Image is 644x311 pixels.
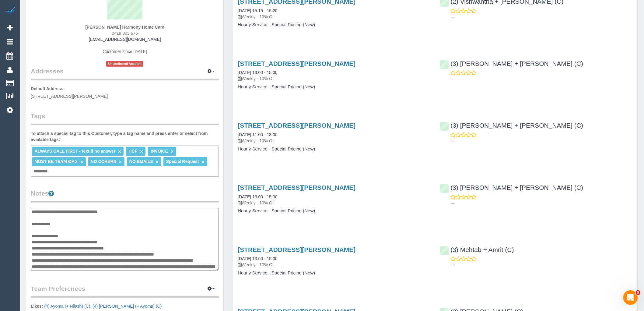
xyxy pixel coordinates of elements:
a: [STREET_ADDRESS][PERSON_NAME] [238,60,355,67]
span: HCP [128,149,137,154]
h4: Hourly Service - Special Pricing (New) [238,84,431,90]
a: × [202,159,205,164]
a: [STREET_ADDRESS][PERSON_NAME] [238,246,355,253]
a: [DATE] 13:00 - 15:00 [238,256,277,261]
p: Weekly - 10% Off [238,262,431,268]
h4: Hourly Service - Special Pricing (New) [238,22,431,27]
legend: Team Preferences [31,284,219,298]
a: × [156,159,159,164]
a: (3) [PERSON_NAME] + [PERSON_NAME] (C) [440,60,583,67]
p: Weekly - 10% Off [238,76,431,82]
span: , [44,304,91,309]
legend: Tags [31,111,219,125]
p: --- [451,14,633,20]
strong: [PERSON_NAME] Harmony Home Care [85,25,164,30]
span: MUST BE TEAM OF 2 [34,159,78,164]
span: Special Request [166,159,199,164]
h4: Hourly Service - Special Pricing (New) [238,270,431,276]
span: [STREET_ADDRESS][PERSON_NAME] [31,94,108,99]
a: × [119,159,122,164]
a: × [140,149,143,154]
a: [STREET_ADDRESS][PERSON_NAME] [238,184,355,191]
iframe: Intercom live chat [623,290,638,305]
span: Unconfirmed Account [106,61,143,66]
span: 5 [636,290,641,295]
a: [DATE] 13:00 - 15:00 [238,194,277,199]
span: NO EMAILS [129,159,153,164]
a: [DATE] 13:00 - 15:00 [238,70,277,75]
span: ALWAYS CALL FIRST - text if no answer [34,149,115,154]
span: NO COVERS [91,159,116,164]
a: [DATE] 15:15 - 15:20 [238,8,277,13]
a: × [171,149,173,154]
a: (3) [PERSON_NAME] + [PERSON_NAME] (C) [440,184,583,191]
a: (3) [PERSON_NAME] + [PERSON_NAME] (C) [440,122,583,129]
p: Weekly - 10% Off [238,200,431,206]
label: To attach a special tag to this Customer, type a tag name and press enter or select from availabl... [31,130,219,143]
span: Customer since [DATE] [103,49,147,54]
label: Likes: [31,303,43,309]
p: Weekly - 10% Off [238,138,431,144]
a: [DATE] 11:00 - 13:00 [238,132,277,137]
label: Default Address: [31,86,65,92]
a: (4) Ayoma (+ Nilash) (C) [44,304,90,309]
a: [EMAIL_ADDRESS][DOMAIN_NAME] [89,37,161,42]
p: --- [451,262,633,268]
span: 0418 303 676 [112,31,138,36]
legend: Notes [31,189,219,203]
a: × [80,159,83,164]
h4: Hourly Service - Special Pricing (New) [238,147,431,152]
a: (3) Mehtab + Amrit (C) [440,246,514,253]
span: INVOICE [151,149,168,154]
a: (4) [PERSON_NAME] (+ Ayoma) (C) [93,304,162,309]
a: × [118,149,121,154]
p: --- [451,76,633,82]
a: [STREET_ADDRESS][PERSON_NAME] [238,122,355,129]
img: Automaid Logo [4,6,16,15]
p: --- [451,200,633,206]
h4: Hourly Service - Special Pricing (New) [238,208,431,214]
p: --- [451,138,633,144]
p: Weekly - 10% Off [238,14,431,20]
